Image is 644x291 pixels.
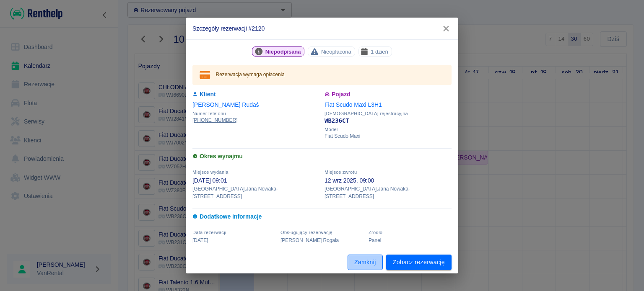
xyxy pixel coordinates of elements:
[369,230,382,235] span: Żrodło
[192,237,275,244] p: [DATE]
[192,101,259,108] a: [PERSON_NAME] Rudaś
[216,67,285,82] div: Rezerwacja wymaga opłacenia
[325,111,452,116] span: [DEMOGRAPHIC_DATA] rejestracyjna
[386,255,452,270] a: Zobacz rezerwację
[325,132,452,140] p: Fiat Scudo Maxi
[367,47,392,56] span: 1 dzień
[325,127,452,132] span: Model
[325,170,357,175] span: Miejsce zwrotu
[192,90,319,99] h6: Klient
[192,117,237,123] tcxspan: Call +48600120084 via 3CX
[325,101,382,108] a: Fiat Scudo Maxi L3H1
[262,47,304,56] span: Niepodpisana
[192,185,319,200] p: [GEOGRAPHIC_DATA] , Jana Nowaka-[STREET_ADDRESS]
[325,176,452,185] p: 12 wrz 2025, 09:00
[280,230,332,235] span: Obsługujący rezerwację
[369,237,452,244] p: Panel
[186,18,458,39] h2: Szczegóły rezerwacji #2120
[280,237,364,244] p: [PERSON_NAME] Rogala
[192,111,319,116] span: Numer telefonu
[325,185,452,200] p: [GEOGRAPHIC_DATA] , Jana Nowaka-[STREET_ADDRESS]
[348,255,383,270] button: Zamknij
[192,212,452,221] h6: Dodatkowe informacje
[325,90,452,99] h6: Pojazd
[192,152,452,161] h6: Okres wynajmu
[325,116,452,125] p: WB236CT
[318,47,355,56] span: Nieopłacona
[192,176,319,185] p: [DATE] 09:01
[192,230,226,235] span: Data rezerwacji
[192,170,229,175] span: Miejsce wydania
